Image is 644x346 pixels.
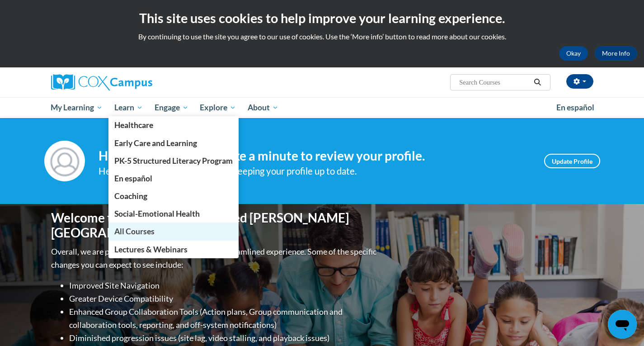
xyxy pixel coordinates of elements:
span: En español [556,103,594,112]
span: Learn [114,102,143,113]
span: All Courses [114,227,155,236]
p: By continuing to use the site you agree to our use of cookies. Use the ‘More info’ button to read... [7,32,637,42]
span: Explore [200,102,236,113]
span: My Learning [51,102,103,113]
h1: Welcome to the new and improved [PERSON_NAME][GEOGRAPHIC_DATA] [51,210,379,241]
span: Early Care and Learning [114,138,197,148]
span: PK-5 Structured Literacy Program [114,156,233,166]
a: About [242,97,284,118]
a: All Courses [108,223,239,240]
a: More Info [595,46,637,61]
h2: This site uses cookies to help improve your learning experience. [7,9,637,27]
a: En español [550,98,600,117]
li: Enhanced Group Collaboration Tools (Action plans, Group communication and collaboration tools, re... [69,305,379,332]
span: En español [114,174,152,183]
span: Lectures & Webinars [114,245,188,254]
li: Improved Site Navigation [69,279,379,292]
button: Okay [559,46,588,61]
input: Search Courses [458,77,531,88]
a: Cox Campus [51,74,223,90]
a: My Learning [45,97,109,118]
div: Main menu [38,97,607,118]
a: Explore [194,97,242,118]
a: Healthcare [108,116,239,134]
a: Engage [149,97,194,118]
li: Diminished progression issues (site lag, video stalling, and playback issues) [69,332,379,345]
a: Coaching [108,187,239,205]
p: Overall, we are proud to provide you with a more streamlined experience. Some of the specific cha... [51,245,379,271]
h4: Hi [PERSON_NAME]! Take a minute to review your profile. [99,148,531,164]
a: Learn [108,97,149,118]
span: Healthcare [114,120,153,130]
iframe: Button to launch messaging window [608,310,637,339]
button: Account Settings [566,74,593,89]
span: About [248,102,278,113]
span: Social-Emotional Health [114,209,200,218]
a: En español [108,170,239,187]
img: Profile Image [44,141,85,181]
a: Update Profile [544,154,600,168]
span: Coaching [114,191,147,201]
span: Engage [155,102,188,113]
img: Cox Campus [51,74,152,90]
div: Help improve your experience by keeping your profile up to date. [99,164,531,179]
a: PK-5 Structured Literacy Program [108,152,239,170]
button: Search [531,77,544,88]
li: Greater Device Compatibility [69,292,379,305]
a: Early Care and Learning [108,134,239,152]
a: Social-Emotional Health [108,205,239,223]
a: Lectures & Webinars [108,241,239,258]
